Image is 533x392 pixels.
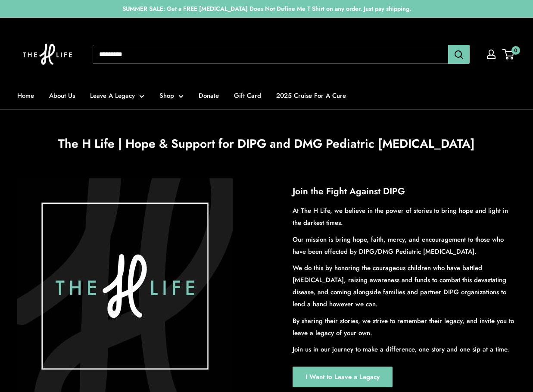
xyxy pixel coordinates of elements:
a: Leave A Legacy [90,90,144,102]
a: 0 [503,49,514,59]
button: Search [448,45,470,64]
h2: Join the Fight Against DIPG [293,185,516,199]
a: Home [17,90,34,102]
p: Join us in our journey to make a difference, one story and one sip at a time. [293,343,516,355]
a: Donate [199,90,219,102]
a: I Want to Leave a Legacy [293,367,393,387]
a: 2025 Cruise For A Cure [276,90,346,102]
a: My account [487,50,496,59]
a: About Us [49,90,75,102]
a: Shop [159,90,184,102]
p: We do this by honoring the courageous children who have battled [MEDICAL_DATA], raising awareness... [293,262,516,310]
h1: The H Life | Hope & Support for DIPG and DMG Pediatric [MEDICAL_DATA] [17,135,516,152]
input: Search... [93,45,448,64]
a: Gift Card [234,90,261,102]
p: At The H Life, we believe in the power of stories to bring hope and light in the darkest times. [293,205,516,229]
span: 0 [511,46,520,55]
p: By sharing their stories, we strive to remember their legacy, and invite you to leave a legacy of... [293,315,516,339]
p: Our mission is bring hope, faith, mercy, and encouragement to those who have been effected by DIP... [293,233,516,258]
img: The H Life [17,26,78,82]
